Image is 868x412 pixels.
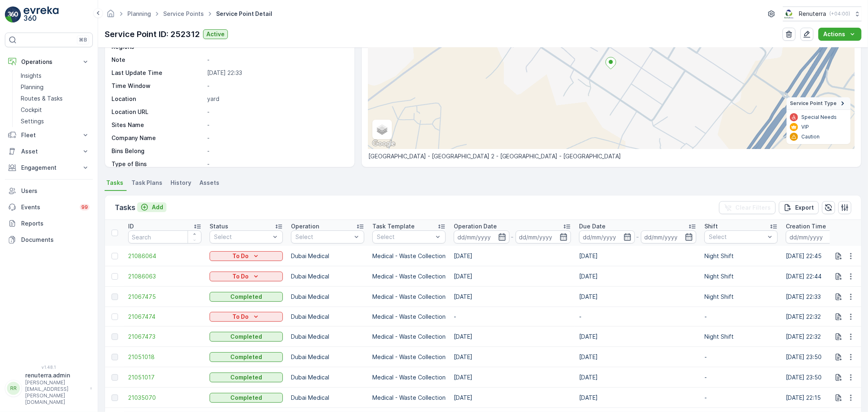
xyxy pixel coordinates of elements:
[207,160,346,168] p: -
[112,394,118,401] div: Toggle Row Selected
[214,10,274,18] span: Service Point Detail
[787,97,851,110] summary: Service Point Type
[112,294,118,300] div: Toggle Row Selected
[207,56,346,64] p: -
[171,179,191,187] span: History
[112,82,204,90] p: Time Window
[232,313,249,321] p: To Do
[112,354,118,360] div: Toggle Row Selected
[575,246,700,266] td: [DATE]
[450,367,575,388] td: [DATE]
[230,353,262,361] p: Completed
[21,117,44,125] p: Settings
[700,327,782,347] td: Night Shift
[207,69,346,77] p: [DATE] 22:33
[137,202,166,212] button: Add
[207,147,346,155] p: -
[25,379,86,405] p: [PERSON_NAME][EMAIL_ADDRESS][PERSON_NAME][DOMAIN_NAME]
[700,246,782,266] td: Night Shift
[579,222,606,230] p: Due Date
[5,371,93,405] button: RRrenuterra.admin[PERSON_NAME][EMAIL_ADDRESS][PERSON_NAME][DOMAIN_NAME]
[210,373,283,382] button: Completed
[21,147,77,156] p: Asset
[700,287,782,307] td: Night Shift
[700,266,782,287] td: Night Shift
[454,230,509,243] input: dd/mm/yyyy
[511,232,514,242] p: -
[368,287,450,307] td: Medical - Waste Collection
[5,143,93,160] button: Asset
[287,307,368,327] td: Dubai Medical
[112,134,204,142] p: Company Name
[575,367,700,388] td: [DATE]
[636,232,639,242] p: -
[450,266,575,287] td: [DATE]
[210,393,283,403] button: Completed
[786,222,826,230] p: Creation Time
[450,246,575,266] td: [DATE]
[287,327,368,347] td: Dubai Medical
[5,365,93,370] span: v 1.48.1
[575,327,700,347] td: [DATE]
[368,367,450,388] td: Medical - Waste Collection
[17,116,93,127] a: Settings
[131,179,162,187] span: Task Plans
[112,108,204,116] p: Location URL
[801,124,809,130] p: VIP
[450,388,575,408] td: [DATE]
[801,114,837,121] p: Special Needs
[210,251,283,261] button: To Do
[112,333,118,340] div: Toggle Row Selected
[287,246,368,266] td: Dubai Medical
[377,233,433,241] p: Select
[786,230,842,243] input: dd/mm/yyyy
[128,293,201,301] a: 21067475
[127,10,151,17] a: Planning
[291,222,319,230] p: Operation
[801,134,820,140] p: Caution
[128,252,201,260] a: 21086064
[575,347,700,367] td: [DATE]
[128,353,201,361] span: 21051018
[5,7,21,23] img: logo
[112,253,118,259] div: Toggle Row Selected
[21,236,90,244] p: Documents
[5,199,93,215] a: Events99
[5,183,93,199] a: Users
[575,388,700,408] td: [DATE]
[210,352,283,362] button: Completed
[799,10,826,18] p: Renuterra
[287,347,368,367] td: Dubai Medical
[368,266,450,287] td: Medical - Waste Collection
[704,222,718,230] p: Shift
[230,394,262,402] p: Completed
[450,327,575,347] td: [DATE]
[128,313,201,321] span: 21067474
[230,293,262,301] p: Completed
[112,313,118,320] div: Toggle Row Selected
[21,187,90,195] p: Users
[450,287,575,307] td: [DATE]
[17,93,93,104] a: Routes & Tasks
[199,179,219,187] span: Assets
[112,147,204,155] p: Bins Belong
[163,10,204,17] a: Service Points
[112,273,118,280] div: Toggle Row Selected
[783,7,861,21] button: Renuterra(+04:00)
[81,204,88,210] p: 99
[641,230,697,243] input: dd/mm/yyyy
[210,292,283,302] button: Completed
[112,374,118,381] div: Toggle Row Selected
[21,94,63,103] p: Routes & Tasks
[368,307,450,327] td: Medical - Waste Collection
[21,106,42,114] p: Cockpit
[128,333,201,341] a: 21067473
[287,266,368,287] td: Dubai Medical
[450,307,575,327] td: -
[128,373,201,381] span: 21051017
[287,287,368,307] td: Dubai Medical
[214,233,270,241] p: Select
[700,367,782,388] td: -
[21,164,77,172] p: Engagement
[5,215,93,232] a: Reports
